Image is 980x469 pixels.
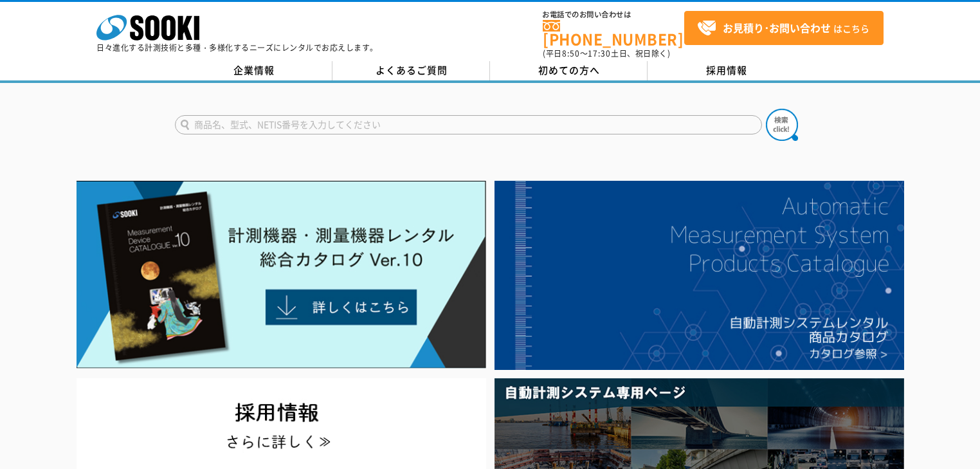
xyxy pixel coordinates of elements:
[490,61,648,80] a: 初めての方へ
[332,61,490,80] a: よくあるご質問
[697,19,869,38] span: はこちら
[175,115,762,134] input: 商品名、型式、NETIS番号を入力してください
[588,48,611,59] span: 17:30
[543,48,670,59] span: (平日 ～ 土日、祝日除く)
[543,20,684,46] a: [PHONE_NUMBER]
[723,20,831,35] strong: お見積り･お問い合わせ
[562,48,580,59] span: 8:50
[77,181,486,369] img: Catalog Ver10
[538,63,600,77] span: 初めての方へ
[766,109,798,141] img: btn_search.png
[543,11,684,19] span: お電話でのお問い合わせは
[684,11,884,45] a: お見積り･お問い合わせはこちら
[648,61,805,80] a: 採用情報
[495,181,904,370] img: 自動計測システムカタログ
[96,44,378,51] p: 日々進化する計測技術と多種・多様化するニーズにレンタルでお応えします。
[175,61,332,80] a: 企業情報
